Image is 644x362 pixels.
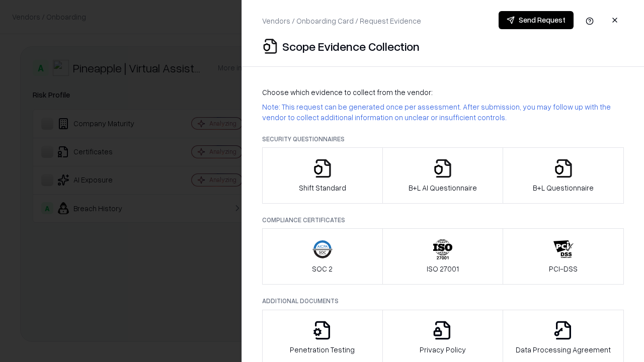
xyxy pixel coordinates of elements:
p: Shift Standard [299,183,346,193]
p: Compliance Certificates [262,216,624,224]
p: Data Processing Agreement [516,344,611,355]
button: PCI-DSS [503,228,624,285]
button: Shift Standard [262,147,383,204]
p: B+L Questionnaire [533,183,594,193]
p: Note: This request can be generated once per assessment. After submission, you may follow up with... [262,102,624,123]
button: Send Request [499,11,574,29]
p: ISO 27001 [427,263,459,274]
p: Penetration Testing [290,344,355,355]
p: PCI-DSS [549,263,578,274]
button: B+L Questionnaire [503,147,624,204]
p: Privacy Policy [420,344,466,355]
p: B+L AI Questionnaire [409,183,477,193]
p: Security Questionnaires [262,135,624,143]
p: Scope Evidence Collection [282,38,420,54]
p: Additional Documents [262,297,624,305]
p: Choose which evidence to collect from the vendor: [262,87,624,98]
button: SOC 2 [262,228,383,285]
button: B+L AI Questionnaire [382,147,504,204]
p: Vendors / Onboarding Card / Request Evidence [262,16,421,26]
p: SOC 2 [312,263,333,274]
button: ISO 27001 [382,228,504,285]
